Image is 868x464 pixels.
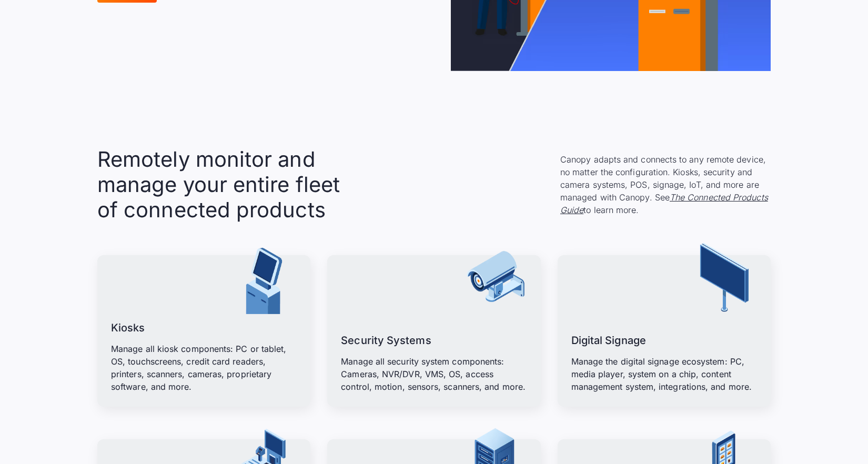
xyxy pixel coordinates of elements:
a: KiosksManage all kiosk components: PC or tablet, OS, touchscreens, credit card readers, printers,... [97,255,310,407]
h3: Kiosks [111,319,145,336]
h2: Remotely monitor and manage your entire fleet of connected products [97,147,350,223]
h3: Security Systems [341,332,431,349]
p: Manage all kiosk components: PC or tablet, OS, touchscreens, credit card readers, printers, scann... [111,342,297,393]
p: Manage all security system components: Cameras, NVR/DVR, VMS, OS, access control, motion, sensors... [341,355,527,393]
a: Security SystemsManage all security system components: Cameras, NVR/DVR, VMS, OS, access control,... [327,255,540,407]
p: Canopy adapts and connects to any remote device, no matter the configuration. Kiosks, security an... [560,153,771,216]
p: Manage the digital signage ecosystem: PC, media player, system on a chip, content management syst... [571,355,757,393]
a: Digital SignageManage the digital signage ecosystem: PC, media player, system on a chip, content ... [558,255,771,407]
a: The Connected Products Guide [560,192,768,215]
h3: Digital Signage [571,332,646,349]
